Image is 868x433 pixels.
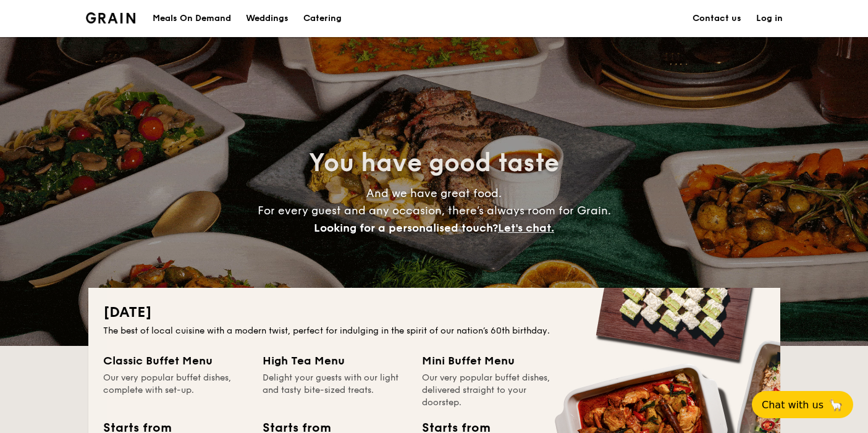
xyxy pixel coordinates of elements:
img: Grain [86,12,136,23]
div: Delight your guests with our light and tasty bite-sized treats. [263,372,407,409]
h2: [DATE] [103,303,765,322]
div: Classic Buffet Menu [103,352,248,369]
div: Our very popular buffet dishes, delivered straight to your doorstep. [422,372,567,409]
span: You have good taste [309,148,559,178]
span: And we have great food. For every guest and any occasion, there’s always room for Grain. [258,187,611,235]
span: Looking for a personalised touch? [314,221,498,235]
span: Chat with us [762,399,824,411]
div: The best of local cuisine with a modern twist, perfect for indulging in the spirit of our nation’... [103,325,765,337]
span: 🦙 [828,398,843,412]
a: Logotype [86,12,136,23]
div: High Tea Menu [263,352,407,369]
button: Chat with us🦙 [752,391,853,418]
div: Mini Buffet Menu [422,352,567,369]
div: Our very popular buffet dishes, complete with set-up. [103,372,248,409]
span: Let's chat. [498,221,554,235]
